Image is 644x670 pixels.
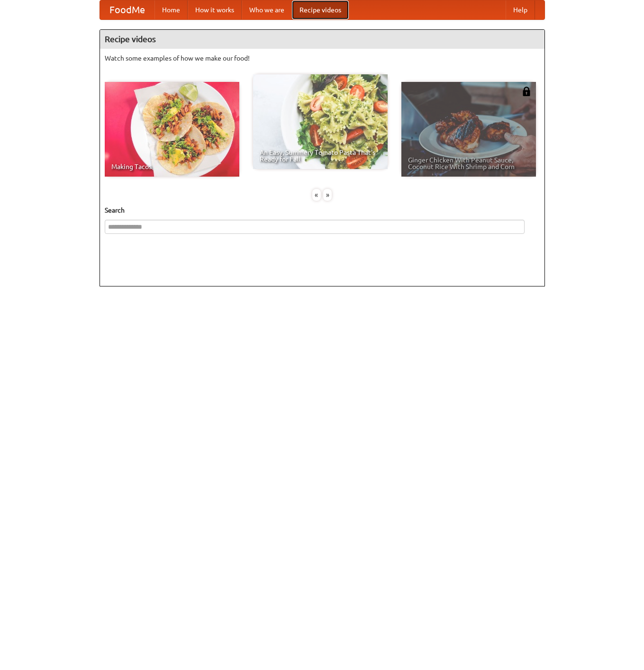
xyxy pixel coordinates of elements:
img: 483408.png [522,87,531,96]
a: Who we are [242,0,292,19]
span: An Easy, Summery Tomato Pasta That's Ready for Fall [260,149,381,162]
a: How it works [188,0,242,19]
div: « [312,189,321,201]
a: FoodMe [100,0,154,19]
h5: Search [105,205,540,215]
a: Recipe videos [292,0,349,19]
div: » [323,189,332,201]
p: Watch some examples of how we make our food! [105,54,540,63]
h4: Recipe videos [100,30,544,49]
span: Making Tacos [111,163,233,170]
a: An Easy, Summery Tomato Pasta That's Ready for Fall [253,74,388,169]
a: Help [506,0,535,19]
a: Home [154,0,188,19]
a: Making Tacos [105,82,239,177]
